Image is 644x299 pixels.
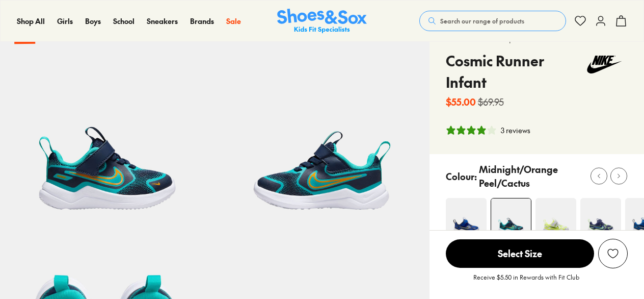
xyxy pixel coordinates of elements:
span: Sale [226,16,241,26]
img: 4-537521_1 [446,198,487,239]
a: Sneakers [147,16,178,27]
span: Search our range of products [440,16,524,26]
a: Girls [57,16,73,27]
a: Sale [226,16,241,27]
h4: Cosmic Runner Infant [446,50,581,93]
p: Receive $5.50 in Rewards with Fit Club [473,272,579,291]
span: Select Size [446,239,594,268]
span: Girls [57,16,73,26]
span: Shop All [17,16,45,26]
a: Brands [190,16,214,27]
p: Midnight/Orange Peel/Cactus [479,162,583,190]
img: 4-537509_1 [535,198,576,239]
img: 4-537515_1 [491,198,531,238]
img: 4-552082_1 [580,198,621,239]
button: Select Size [446,239,594,268]
a: Boys [85,16,101,27]
img: Vendor logo [581,50,628,79]
b: $55.00 [446,95,476,109]
button: Add to Wishlist [598,239,628,268]
span: Brands [190,16,214,26]
a: School [113,16,135,27]
a: Shop All [17,16,45,27]
span: Boys [85,16,101,26]
img: 5-537516_1 [214,22,429,237]
a: Shoes & Sox [277,9,367,34]
button: 4 stars, 3 ratings [446,125,530,136]
p: Sale [14,31,35,44]
p: Colour: [446,169,477,183]
span: School [113,16,135,26]
img: SNS_Logo_Responsive.svg [277,9,367,34]
button: Search our range of products [419,11,566,31]
s: $69.95 [478,95,504,109]
div: 3 reviews [501,125,530,136]
span: Sneakers [147,16,178,26]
